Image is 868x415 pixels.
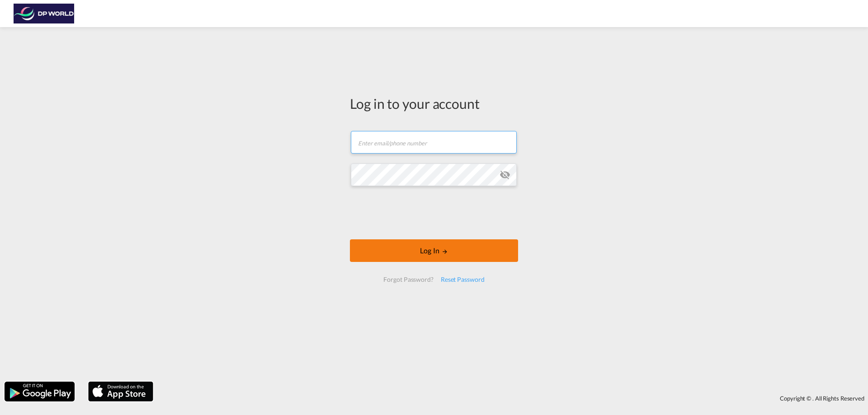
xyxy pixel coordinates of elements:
button: LOGIN [350,239,518,262]
div: Log in to your account [350,94,518,113]
img: c08ca190194411f088ed0f3ba295208c.png [14,4,75,24]
div: Forgot Password? [380,271,437,288]
img: google.png [4,381,75,402]
input: Enter email/phone number [351,131,517,154]
img: apple.png [87,381,154,402]
div: Reset Password [437,271,488,288]
md-icon: icon-eye-off [500,169,510,180]
iframe: reCAPTCHA [365,195,503,230]
div: Copyright © . All Rights Reserved [158,391,868,406]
